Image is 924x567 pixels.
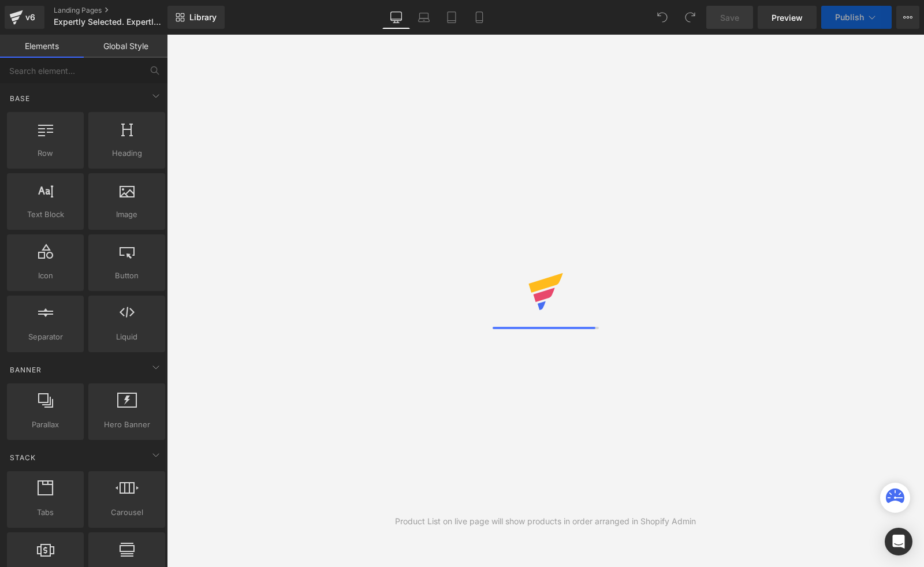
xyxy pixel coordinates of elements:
span: Separator [10,331,80,343]
button: More [896,6,919,29]
span: Expertly Selected. Expertly Made. [54,17,165,27]
span: Tabs [10,506,80,518]
a: Global Style [84,35,167,58]
div: Product List on live page will show products in order arranged in Shopify Admin [395,515,696,528]
span: Banner [9,364,43,375]
span: Heading [92,147,162,159]
a: v6 [5,6,44,29]
button: Redo [679,6,702,29]
span: Preview [772,12,803,24]
a: Tablet [438,6,465,29]
a: Landing Pages [54,6,187,15]
span: Row [10,147,80,159]
span: Save [720,12,739,24]
span: Stack [9,452,37,463]
a: Mobile [465,6,493,29]
div: v6 [23,10,38,25]
span: Parallax [10,419,80,431]
span: Hero Banner [92,419,162,431]
a: Preview [758,6,817,29]
a: New Library [167,6,225,29]
div: Open Intercom Messenger [885,528,912,555]
span: Carousel [92,506,162,518]
span: Base [9,93,31,104]
span: Liquid [92,331,162,343]
button: Undo [651,6,674,29]
a: Desktop [382,6,410,29]
span: Icon [10,270,80,282]
span: Image [92,208,162,221]
span: Library [189,12,217,23]
span: Button [92,270,162,282]
button: Publish [821,6,892,29]
span: Text Block [10,208,80,221]
span: Publish [835,13,864,22]
a: Laptop [410,6,438,29]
